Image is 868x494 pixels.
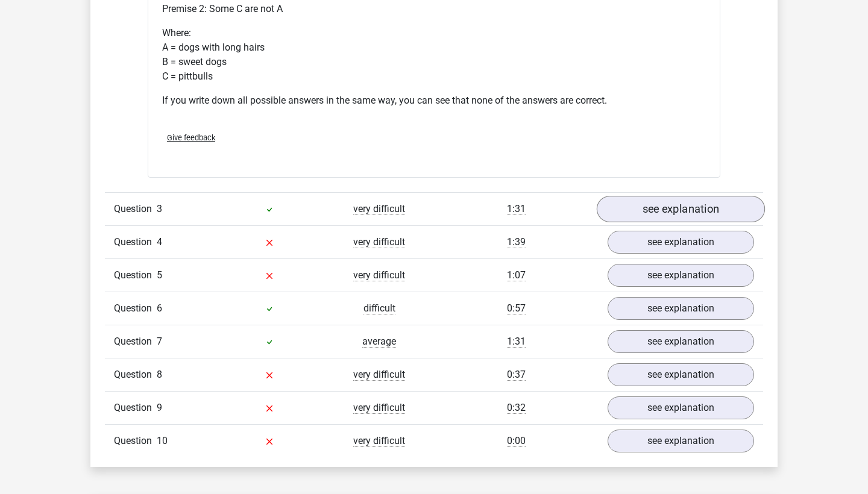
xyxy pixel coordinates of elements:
span: 0:57 [507,302,526,314]
span: very difficult [353,369,405,381]
span: Question [114,334,157,349]
span: Give feedback [167,133,215,142]
span: 1:39 [507,236,526,248]
span: Question [114,367,157,382]
span: Question [114,301,157,316]
span: 0:37 [507,369,526,381]
span: very difficult [353,203,405,215]
a: see explanation [608,430,754,452]
a: see explanation [608,330,754,353]
span: average [362,336,396,348]
span: 7 [157,336,162,347]
span: 1:07 [507,269,526,281]
span: 3 [157,203,162,214]
p: If you write down all possible answers in the same way, you can see that none of the answers are ... [162,93,706,108]
span: very difficult [353,269,405,281]
span: 6 [157,302,162,314]
span: difficult [363,302,395,314]
span: 1:31 [507,336,526,348]
span: 0:00 [507,435,526,447]
span: 1:31 [507,203,526,215]
span: 4 [157,236,162,248]
span: very difficult [353,402,405,414]
span: very difficult [353,435,405,447]
span: 0:32 [507,402,526,414]
a: see explanation [608,297,754,320]
span: 10 [157,435,168,446]
a: see explanation [597,196,765,223]
span: Question [114,202,157,216]
p: Where: A = dogs with long hairs B = sweet dogs C = pittbulls [162,26,706,84]
a: see explanation [608,231,754,254]
a: see explanation [608,396,754,419]
a: see explanation [608,363,754,386]
span: very difficult [353,236,405,248]
span: Question [114,401,157,415]
span: 8 [157,369,162,380]
span: Question [114,268,157,283]
span: Question [114,434,157,448]
span: Question [114,235,157,249]
span: 9 [157,402,162,413]
span: 5 [157,269,162,281]
a: see explanation [608,264,754,287]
